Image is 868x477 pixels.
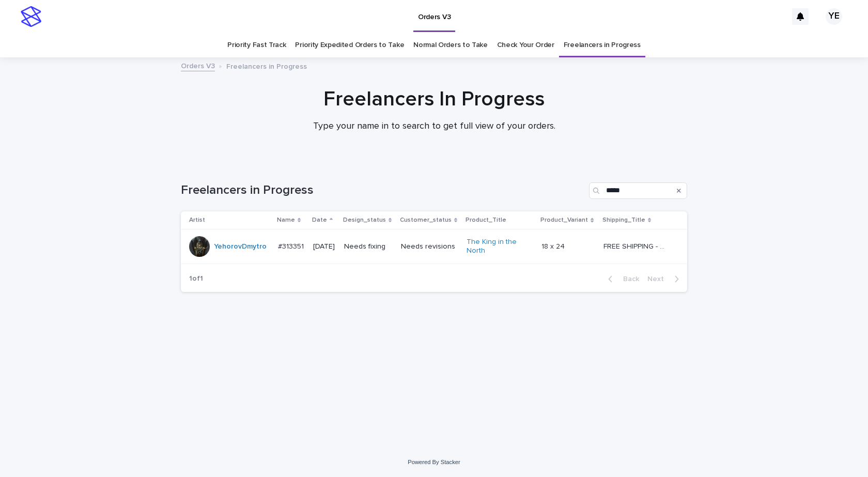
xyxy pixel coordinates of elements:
p: 1 of 1 [181,266,211,291]
a: Priority Expedited Orders to Take [295,33,404,57]
span: Back [617,275,639,283]
p: 18 x 24 [541,240,567,251]
h1: Freelancers in Progress [181,183,585,198]
p: Shipping_Title [602,214,645,226]
button: Next [643,274,687,284]
a: The King in the North [467,238,531,255]
p: Design_status [343,214,386,226]
p: #313351 [278,240,306,251]
a: Orders V3 [181,59,215,71]
p: Name [277,214,295,226]
img: stacker-logo-s-only.png [21,6,41,27]
p: Product_Variant [540,214,588,226]
p: FREE SHIPPING - preview in 1-2 business days, after your approval delivery will take 5-10 b.d. [603,240,670,251]
a: Freelancers in Progress [564,33,641,57]
a: Priority Fast Track [227,33,286,57]
span: Next [647,275,670,283]
p: Type your name in to search to get full view of your orders. [227,121,641,132]
button: Back [600,274,643,284]
p: Needs revisions [401,242,458,251]
a: Normal Orders to Take [413,33,488,57]
p: Product_Title [466,214,506,226]
a: Check Your Order [497,33,554,57]
input: Search [589,182,687,199]
tr: YehorovDmytro #313351#313351 [DATE]Needs fixingNeeds revisionsThe King in the North 18 x 2418 x 2... [181,229,687,264]
p: Needs fixing [344,242,393,251]
p: [DATE] [313,242,336,251]
a: Powered By Stacker [408,459,460,465]
p: Customer_status [400,214,452,226]
p: Freelancers in Progress [226,60,307,71]
p: Artist [189,214,205,226]
a: YehorovDmytro [214,242,267,251]
p: Date [312,214,327,226]
h1: Freelancers In Progress [181,87,687,112]
div: YE [826,8,842,25]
